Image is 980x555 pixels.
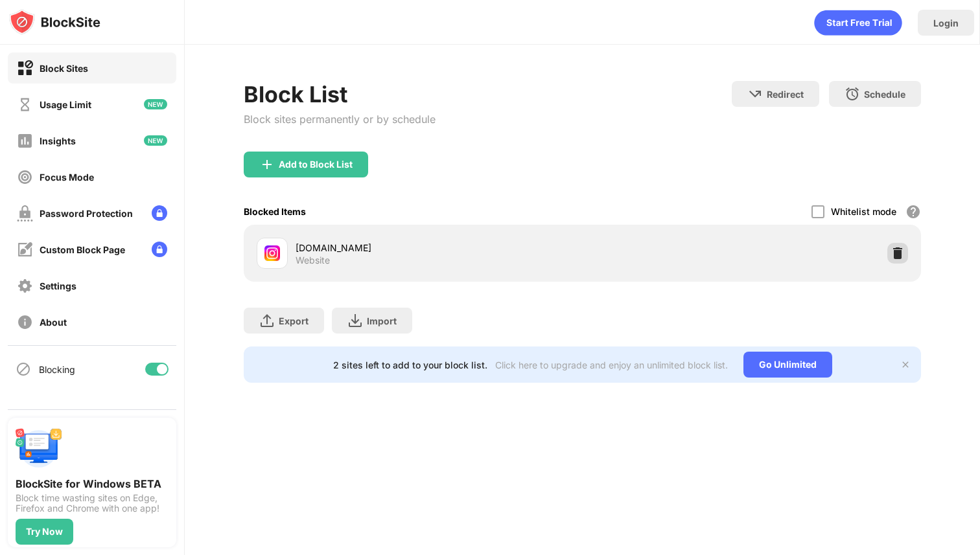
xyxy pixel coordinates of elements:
div: Settings [40,280,76,291]
div: Insights [40,135,76,146]
div: About [40,317,67,328]
div: Password Protection [40,208,133,219]
div: Block sites permanently or by schedule [244,113,436,126]
div: Website [296,255,330,266]
img: time-usage-off.svg [17,96,33,113]
div: Focus Mode [40,172,94,183]
img: lock-menu.svg [152,205,167,221]
div: Click here to upgrade and enjoy an unlimited block list. [495,359,728,370]
div: Usage Limit [40,99,91,110]
img: lock-menu.svg [152,242,167,257]
img: block-on.svg [17,60,33,76]
div: Try Now [26,527,63,537]
img: insights-off.svg [17,133,33,149]
img: new-icon.svg [144,99,167,109]
img: about-off.svg [17,314,33,330]
img: x-button.svg [900,359,911,370]
div: Login [933,17,959,28]
div: Custom Block Page [40,244,125,255]
div: BlockSite for Windows BETA [16,477,169,490]
div: Go Unlimited [743,352,832,378]
img: new-icon.svg [144,135,167,146]
div: [DOMAIN_NAME] [296,241,583,255]
div: Blocking [39,364,75,375]
img: customize-block-page-off.svg [17,242,33,258]
div: Schedule [864,89,905,100]
div: Redirect [767,89,804,100]
div: Import [367,315,397,326]
img: blocking-icon.svg [16,361,31,377]
div: Add to Block List [279,159,353,170]
img: settings-off.svg [17,278,33,294]
div: 2 sites left to add to your block list. [333,359,487,370]
div: Block Sites [40,63,88,74]
img: favicons [264,245,280,261]
div: Export [279,315,309,326]
div: Blocked Items [244,206,306,217]
img: push-desktop.svg [16,425,62,472]
img: password-protection-off.svg [17,205,33,221]
img: logo-blocksite.svg [9,9,100,35]
div: Block time wasting sites on Edge, Firefox and Chrome with one app! [16,493,169,514]
div: animation [814,10,902,36]
div: Block List [244,81,436,108]
img: focus-off.svg [17,169,33,185]
div: Whitelist mode [831,206,896,217]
